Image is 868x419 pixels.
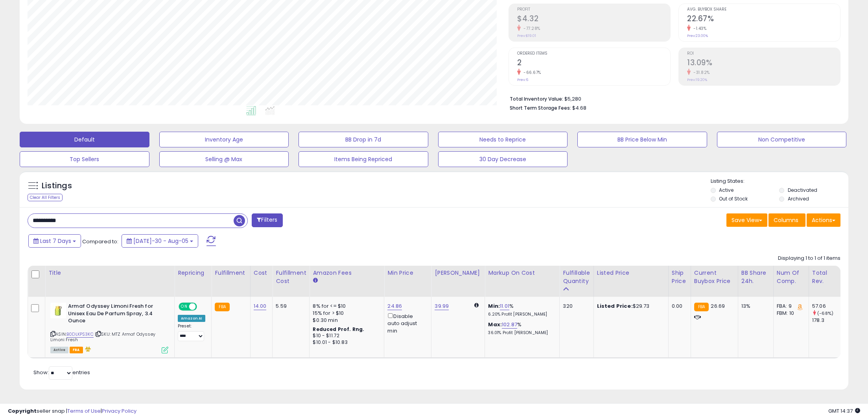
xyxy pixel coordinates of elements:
b: Max: [488,321,502,328]
div: Num of Comp. [777,269,805,285]
small: -1.43% [691,26,706,31]
button: BB Drop in 7d [299,132,428,147]
small: Prev: $19.01 [517,33,536,38]
i: hazardous material [83,346,91,352]
div: Fulfillment Cost [276,269,306,285]
small: -31.82% [691,70,710,75]
div: Min Price [387,269,428,277]
small: Prev: 19.20% [687,77,707,82]
a: 24.86 [387,302,402,310]
div: 15% for > $10 [313,310,378,317]
p: 36.01% Profit [PERSON_NAME] [488,330,553,336]
div: Cost [254,269,269,277]
p: Listing States: [711,178,848,185]
div: Displaying 1 to 1 of 1 items [778,255,840,262]
div: 178.3 [812,317,844,324]
div: 5.59 [276,303,303,310]
span: OFF [196,303,208,310]
div: Markup on Cost [488,269,556,277]
button: Filters [252,213,282,227]
a: 102.87 [502,321,517,329]
label: Archived [788,195,809,202]
div: % [488,321,553,336]
b: Reduced Prof. Rng. [313,326,364,333]
button: Save View [726,213,767,227]
h2: $4.32 [517,14,670,25]
div: 0.00 [672,303,685,310]
label: Active [719,187,733,193]
div: FBA: 9 [777,303,803,310]
a: B0DLKPS3KC [66,331,94,338]
button: Default [20,132,149,147]
b: Min: [488,302,500,310]
a: Privacy Policy [102,407,136,415]
span: ON [179,303,189,310]
b: Armaf Odyssey Limoni Fresh for Unisex Eau De Parfum Spray, 3.4 Ounce [68,303,164,327]
span: Last 7 Days [40,237,71,245]
div: Listed Price [597,269,665,277]
label: Deactivated [788,187,817,193]
span: All listings currently available for purchase on Amazon [50,347,68,353]
div: Ship Price [672,269,687,285]
div: Repricing [178,269,208,277]
div: 8% for <= $10 [313,303,378,310]
a: Terms of Use [67,407,101,415]
div: 57.06 [812,303,844,310]
small: FBA [694,303,709,311]
img: 31t1fFmJt2L._SL40_.jpg [50,303,66,318]
button: Selling @ Max [159,151,289,167]
span: 2025-08-13 14:37 GMT [828,407,860,415]
div: % [488,303,553,317]
div: FBM: 10 [777,310,803,317]
button: Non Competitive [717,132,847,147]
span: Ordered Items [517,51,670,56]
a: 14.00 [254,302,267,310]
small: -66.67% [521,70,541,75]
small: Prev: 23.00% [687,33,708,38]
span: [DATE]-30 - Aug-05 [133,237,188,245]
span: Show: entries [33,369,90,376]
span: ROI [687,51,840,56]
button: BB Price Below Min [577,132,707,147]
span: Compared to: [82,238,118,245]
div: ASIN: [50,303,168,353]
a: 11.01 [500,302,509,310]
div: Fulfillment [215,269,247,277]
div: Fulfillable Quantity [563,269,590,285]
button: [DATE]-30 - Aug-05 [122,234,198,248]
div: Clear All Filters [28,194,63,201]
div: Amazon Fees [313,269,381,277]
small: FBA [215,303,229,311]
button: Columns [768,213,805,227]
small: -77.28% [521,26,540,31]
div: 13% [741,303,767,310]
h5: Listings [42,180,72,191]
button: Actions [807,213,840,227]
strong: Copyright [8,407,37,415]
div: Amazon AI [178,315,205,322]
span: Profit [517,7,670,12]
div: Disable auto adjust min [387,312,425,334]
a: 39.99 [435,302,449,310]
div: 320 [563,303,587,310]
div: Current Buybox Price [694,269,735,285]
b: Listed Price: [597,302,633,310]
span: Avg. Buybox Share [687,7,840,12]
small: Prev: 6 [517,77,528,82]
div: Preset: [178,323,205,341]
small: Amazon Fees. [313,277,317,284]
button: Last 7 Days [28,234,81,248]
h2: 22.67% [687,14,840,25]
span: Columns [774,216,798,224]
div: Title [48,269,171,277]
label: Out of Stock [719,195,748,202]
div: Total Rev. [812,269,841,285]
div: $10 - $11.72 [313,333,378,339]
button: Needs to Reprice [438,132,568,147]
div: $29.73 [597,303,662,310]
b: Short Term Storage Fees: [510,105,571,111]
span: | SKU: MTZ Armaf Odyssey Limoni Fresh [50,331,155,343]
button: 30 Day Decrease [438,151,568,167]
b: Total Inventory Value: [510,96,563,102]
span: FBA [70,347,83,353]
